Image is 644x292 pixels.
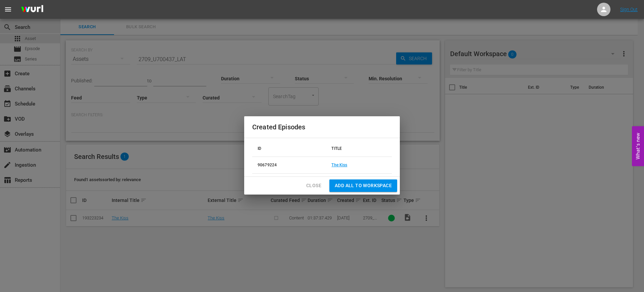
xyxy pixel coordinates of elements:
span: Close [306,181,321,190]
a: The Kiss [331,163,347,167]
a: Sign Out [620,7,638,12]
span: Add all to Workspace [335,181,392,190]
th: ID [252,141,326,157]
button: Add all to Workspace [329,179,397,192]
td: 90679224 [252,157,326,174]
h2: Created Episodes [252,122,392,132]
span: menu [4,5,12,13]
button: Open Feedback Widget [632,126,644,166]
button: Close [301,179,327,192]
th: TITLE [326,141,392,157]
img: ans4CAIJ8jUAAAAAAAAAAAAAAAAAAAAAAAAgQb4GAAAAAAAAAAAAAAAAAAAAAAAAJMjXAAAAAAAAAAAAAAAAAAAAAAAAgAT5G... [16,2,48,17]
